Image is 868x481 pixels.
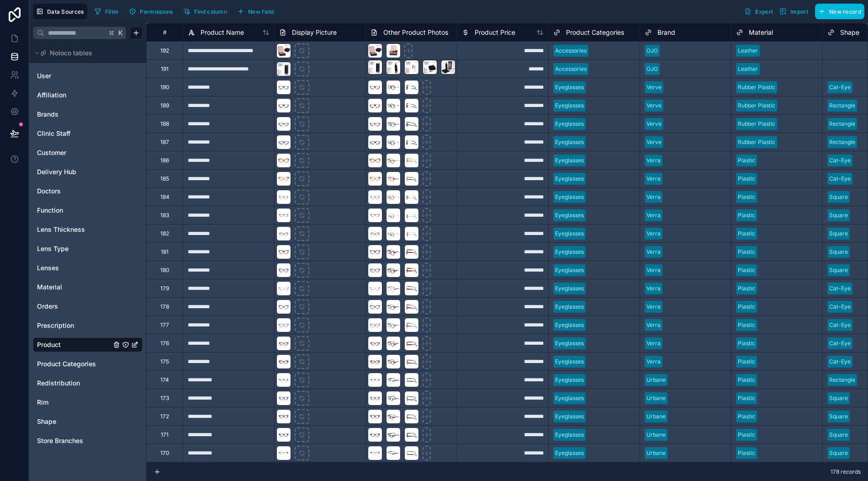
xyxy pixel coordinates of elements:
[180,5,230,18] button: Find column
[840,28,859,37] span: Shape
[37,148,111,157] a: Customer
[234,5,277,18] button: New field
[37,71,111,80] a: User
[37,436,111,445] a: Store Branches
[140,8,173,15] span: Permissions
[829,284,851,293] div: Cat-Eye
[37,417,56,426] span: Shape
[829,449,848,457] div: Square
[829,339,851,347] div: Cat-Eye
[37,340,61,349] span: Product
[829,83,851,91] div: Cat-Eye
[33,47,137,59] button: Noloco tables
[37,167,76,176] span: Delivery Hub
[383,28,448,37] span: Other Product Photos
[829,431,848,439] div: Square
[105,8,119,15] span: Filter
[738,412,755,421] div: Plastic
[475,28,515,37] span: Product Price
[555,284,584,293] div: Eyeglasses
[37,436,83,445] span: Store Branches
[738,394,755,402] div: Plastic
[738,358,755,366] div: Plastic
[33,165,143,179] div: Delivery Hub
[91,5,122,18] button: Filter
[646,394,666,402] div: Urbane
[37,398,111,407] a: Rim
[738,266,755,274] div: Plastic
[646,47,658,55] div: OJO
[33,395,143,410] div: Rim
[738,47,758,55] div: Leather
[829,211,848,219] div: Square
[160,358,169,365] div: 175
[153,29,176,36] div: #
[738,431,755,439] div: Plastic
[33,414,143,429] div: Shape
[646,120,662,128] div: Verve
[829,175,851,183] div: Cat-Eye
[126,5,180,18] a: Permissions
[738,138,775,146] div: Rubber Plastic
[790,8,808,15] span: Import
[37,359,96,369] span: Product Categories
[33,318,143,333] div: Prescription
[829,321,851,329] div: Cat-Eye
[160,449,169,457] div: 170
[37,129,70,138] span: Clinic Staff
[37,283,111,292] a: Material
[646,175,661,183] div: Verra
[646,266,661,274] div: Verra
[555,47,587,55] div: Accessories
[248,8,274,15] span: New field
[829,102,855,110] div: Rectangle
[646,230,661,238] div: Verra
[126,5,176,18] button: Permissions
[33,433,143,448] div: Store Branches
[160,102,169,109] div: 189
[738,376,755,384] div: Plastic
[37,302,58,311] span: Orders
[646,211,661,219] div: Verra
[37,225,111,234] a: Lens Thickness
[33,145,143,160] div: Customer
[646,358,661,366] div: Verra
[160,376,169,384] div: 174
[646,303,661,311] div: Verra
[555,102,584,110] div: Eyeglasses
[829,8,861,15] span: New record
[829,394,848,402] div: Square
[646,65,658,73] div: OJO
[37,379,111,388] a: Redistribution
[160,230,169,237] div: 182
[738,102,775,110] div: Rubber Plastic
[33,88,143,102] div: Affiliation
[555,358,584,366] div: Eyeglasses
[37,148,66,157] span: Customer
[555,431,584,439] div: Eyeglasses
[555,412,584,421] div: Eyeglasses
[829,138,855,146] div: Rectangle
[829,376,855,384] div: Rectangle
[37,91,66,100] span: Affiliation
[555,248,584,256] div: Eyeglasses
[829,303,851,311] div: Cat-Eye
[829,156,851,165] div: Cat-Eye
[555,120,584,128] div: Eyeglasses
[738,248,755,256] div: Plastic
[646,156,661,165] div: Verra
[646,431,666,439] div: Urbane
[160,321,169,329] div: 177
[829,120,855,128] div: Rectangle
[738,65,758,73] div: Leather
[555,449,584,457] div: Eyeglasses
[738,83,775,91] div: Rubber Plastic
[646,412,666,421] div: Urbane
[47,8,84,15] span: Data Sources
[160,340,169,347] div: 176
[160,212,169,219] div: 183
[657,28,675,37] span: Brand
[33,299,143,314] div: Orders
[161,431,169,438] div: 171
[646,248,661,256] div: Verra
